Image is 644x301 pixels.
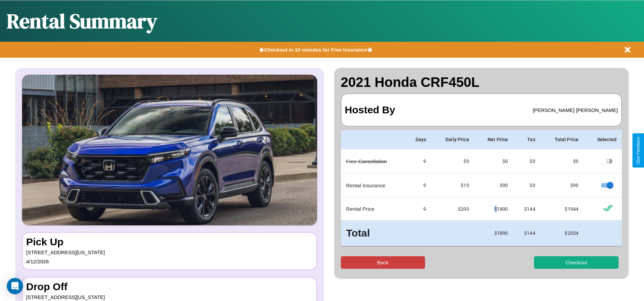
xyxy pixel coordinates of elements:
[431,149,474,173] td: $0
[26,248,313,257] p: [STREET_ADDRESS][US_STATE]
[341,130,622,246] table: simple table
[431,197,474,221] td: $ 200
[513,197,540,221] td: $ 144
[341,75,622,90] h2: 2021 Honda CRF450L
[26,257,313,266] p: 4 / 12 / 2026
[513,173,540,197] td: $0
[431,173,474,197] td: $10
[636,137,641,164] div: Give Feedback
[475,197,514,221] td: $ 1800
[541,149,584,173] td: $ 0
[513,149,540,173] td: $0
[26,281,313,293] h3: Drop Off
[534,256,619,269] button: Checkout
[541,197,584,221] td: $ 1944
[405,130,431,149] th: Days
[541,221,584,246] td: $ 2034
[475,149,514,173] td: $ 0
[26,236,313,248] h3: Pick Up
[513,130,540,149] th: Tax
[533,106,618,115] p: [PERSON_NAME] [PERSON_NAME]
[346,157,400,166] p: Free Cancellation
[541,130,584,149] th: Total Price
[341,256,425,269] button: Back
[346,226,400,241] h3: Total
[264,47,367,53] b: Checkout in 10 minutes for Free Insurance
[405,197,431,221] td: 9
[346,204,400,213] p: Rental Price
[345,97,395,123] h3: Hosted By
[346,181,400,190] p: Rental Insurance
[405,173,431,197] td: 9
[431,130,474,149] th: Daily Price
[7,7,157,35] h1: Rental Summary
[513,221,540,246] td: $ 144
[541,173,584,197] td: $ 90
[584,130,622,149] th: Selected
[475,221,514,246] td: $ 1890
[475,173,514,197] td: $ 90
[475,130,514,149] th: Net Price
[405,149,431,173] td: 9
[7,278,23,294] div: Open Intercom Messenger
